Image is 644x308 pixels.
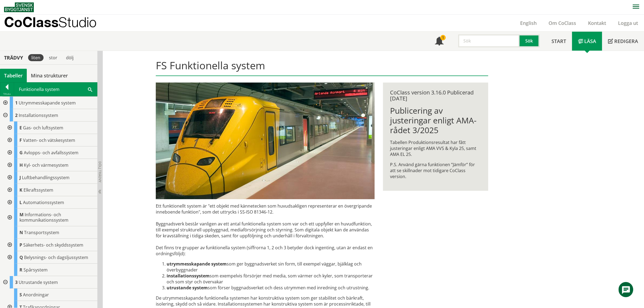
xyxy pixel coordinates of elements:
[24,254,88,260] span: Belysnings- och dagsljussystem
[19,254,23,260] span: Q
[23,292,49,298] span: Anordningar
[98,161,102,182] span: Dölj trädvy
[1,55,26,61] div: Trädvy
[19,212,68,223] span: Informations- och kommunikationssystem
[429,32,450,51] a: 1
[614,38,638,44] span: Redigera
[458,34,520,47] input: Sök
[582,20,612,26] a: Kontakt
[63,54,77,61] div: dölj
[24,230,59,235] span: Transportsystem
[19,267,22,273] span: R
[15,100,18,106] span: 1
[19,112,58,118] span: Installationssystem
[514,20,543,26] a: English
[24,187,53,193] span: Elkraftssystem
[551,38,566,44] span: Start
[19,150,23,156] span: G
[15,279,18,285] span: 3
[19,292,22,298] span: S
[156,59,488,76] h1: FS Funktionella system
[602,32,644,51] a: Redigera
[46,54,61,61] div: stor
[390,162,481,179] p: P.S. Använd gärna funktionen ”Jämför” för att se skillnader mot tidigare CoClass version.
[390,90,481,101] div: CoClass version 3.16.0 Publicerad [DATE]
[23,125,63,131] span: Gas- och luftsystem
[15,112,18,118] span: 2
[19,212,24,218] span: M
[19,187,22,193] span: K
[19,100,76,106] span: Utrymmesskapande system
[167,273,375,285] li: som exempelvis försörjer med media, som värmer och kyler, som trans­porterar och som styr och öve...
[520,34,540,47] button: Sök
[19,199,22,205] span: L
[612,20,644,26] a: Logga ut
[440,35,446,40] div: 1
[543,20,582,26] a: Om CoClass
[167,285,375,291] li: som förser byggnadsverket och dess utrymmen med inredning och utrustning.
[19,125,22,131] span: E
[19,137,22,143] span: F
[167,285,208,291] strong: utrustande system
[390,139,481,157] p: Tabellen Produktionsresultat har fått justeringar enligt AMA VVS & Kyla 25, samt AMA EL 25.
[88,86,92,92] span: Sök i tabellen
[22,175,70,181] span: Luftbehandlingssystem
[572,32,602,51] a: Läsa
[24,162,68,168] span: Kyl- och värmesystem
[19,175,21,181] span: J
[167,261,375,273] li: som ger byggnadsverket sin form, till exempel väggar, bjälklag och överbyggnader
[19,162,23,168] span: H
[23,137,75,143] span: Vatten- och vätskesystem
[19,230,23,235] span: N
[23,199,64,205] span: Automationssystem
[4,2,34,12] img: Svensk Byggtjänst
[167,261,227,267] strong: utrymmesskapande system
[19,242,22,248] span: P
[0,92,14,96] div: Tillbaka
[58,14,97,30] span: Studio
[24,150,78,156] span: Avlopps- och avfallssystem
[156,83,375,199] img: arlanda-express-2.jpg
[4,19,97,25] p: CoClass
[24,267,48,273] span: Spårsystem
[435,37,444,46] span: Notifikationer
[19,279,58,285] span: Utrustande system
[23,242,83,248] span: Säkerhets- och skyddssystem
[27,69,72,82] a: Mina strukturer
[584,38,596,44] span: Läsa
[167,273,210,279] strong: installationssystem
[28,54,44,61] div: liten
[4,15,108,31] a: CoClassStudio
[546,32,572,51] a: Start
[14,83,97,96] div: Funktionella system
[390,106,481,135] h1: Publicering av justeringar enligt AMA-rådet 3/2025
